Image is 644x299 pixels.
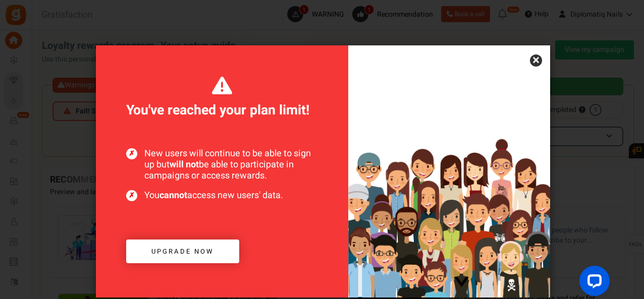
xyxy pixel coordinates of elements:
span: Upgrade now [151,247,214,256]
b: will not [170,158,199,171]
b: cannot [159,189,187,202]
span: You access new users' data. [126,190,318,201]
a: Upgrade now [126,240,239,263]
a: × [530,54,542,67]
img: Increased users [348,96,550,297]
span: New users will continue to be able to sign up but be able to participate in campaigns or access r... [126,148,318,181]
span: You've reached your plan limit! [126,76,318,120]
